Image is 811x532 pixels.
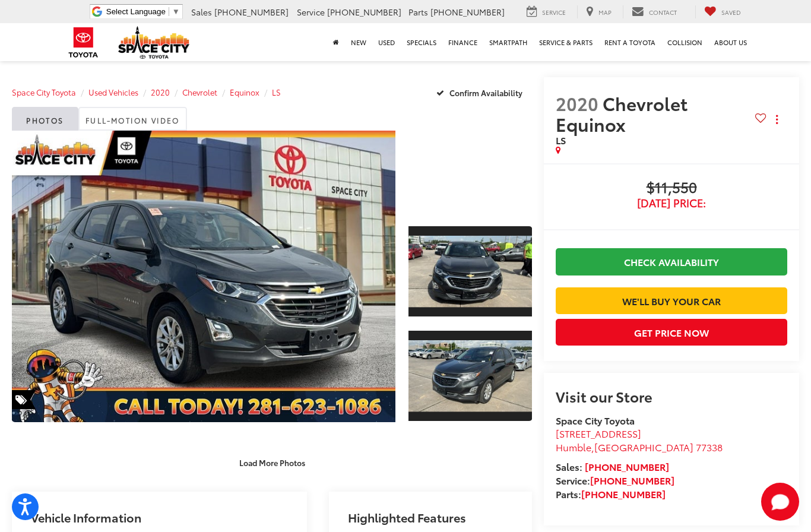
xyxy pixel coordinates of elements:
span: [PHONE_NUMBER] [430,6,505,18]
h2: Highlighted Features [348,511,466,524]
img: 2020 Chevrolet Equinox LS [8,130,400,423]
a: Used [372,23,401,61]
span: Sales: [556,460,582,473]
a: Equinox [230,87,259,97]
button: Confirm Availability [430,82,533,103]
span: , [556,440,723,454]
a: [PHONE_NUMBER] [585,460,669,473]
a: Home [327,23,345,61]
a: Space City Toyota [12,87,76,97]
span: Service [542,8,566,17]
a: Expand Photo 0 [12,131,395,422]
a: We'll Buy Your Car [556,287,787,314]
a: Chevrolet [182,87,217,97]
a: Photos [12,107,78,131]
a: Finance [442,23,483,61]
span: Map [598,8,612,17]
span: dropdown dots [776,115,778,124]
button: Toggle Chat Window [761,483,799,521]
span: 77338 [696,440,723,454]
a: [PHONE_NUMBER] [590,473,674,487]
a: Check Availability [556,248,787,275]
span: Humble [556,440,591,454]
button: Load More Photos [231,452,313,473]
a: Expand Photo 1 [408,225,533,318]
a: LS [272,87,281,97]
a: 2020 [151,87,170,97]
span: $11,550 [556,179,787,197]
a: Used Vehicles [88,87,138,97]
span: Select Language [106,7,166,16]
a: Service & Parts [533,23,598,61]
img: 2020 Chevrolet Equinox LS [407,236,534,307]
svg: Start Chat [761,483,799,521]
a: Contact [623,5,686,18]
a: My Saved Vehicles [695,5,750,18]
span: Sales [191,6,212,18]
span: 2020 [556,90,598,116]
a: Collision [661,23,708,61]
span: [PHONE_NUMBER] [214,6,289,18]
span: LS [556,133,566,147]
span: Contact [649,8,677,17]
a: Select Language​ [106,7,180,16]
span: [STREET_ADDRESS] [556,426,641,440]
strong: Service: [556,473,674,487]
span: Service [297,6,325,18]
strong: Space City Toyota [556,413,635,427]
strong: Parts: [556,487,666,501]
a: About Us [708,23,753,61]
button: Actions [766,109,787,130]
img: 2020 Chevrolet Equinox LS [407,340,534,411]
span: ▼ [172,7,180,16]
span: Confirm Availability [449,87,522,98]
a: Full-Motion Video [78,107,187,131]
a: Service [518,5,575,18]
button: Get Price Now [556,319,787,346]
span: [GEOGRAPHIC_DATA] [594,440,693,454]
a: Rent a Toyota [598,23,661,61]
span: [DATE] Price: [556,197,787,209]
span: ​ [169,7,169,16]
h2: Visit our Store [556,388,787,404]
a: Map [577,5,620,18]
span: Saved [721,8,741,17]
a: Specials [401,23,442,61]
span: Special [12,390,36,409]
span: [PHONE_NUMBER] [327,6,401,18]
a: Expand Photo 2 [408,330,533,422]
h2: Vehicle Information [31,511,141,524]
a: SmartPath [483,23,533,61]
a: [STREET_ADDRESS] Humble,[GEOGRAPHIC_DATA] 77338 [556,426,723,454]
img: Toyota [61,23,106,62]
img: Space City Toyota [118,26,189,59]
span: Parts [408,6,428,18]
span: Chevrolet Equinox [556,90,688,137]
a: [PHONE_NUMBER] [581,487,666,501]
a: New [345,23,372,61]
